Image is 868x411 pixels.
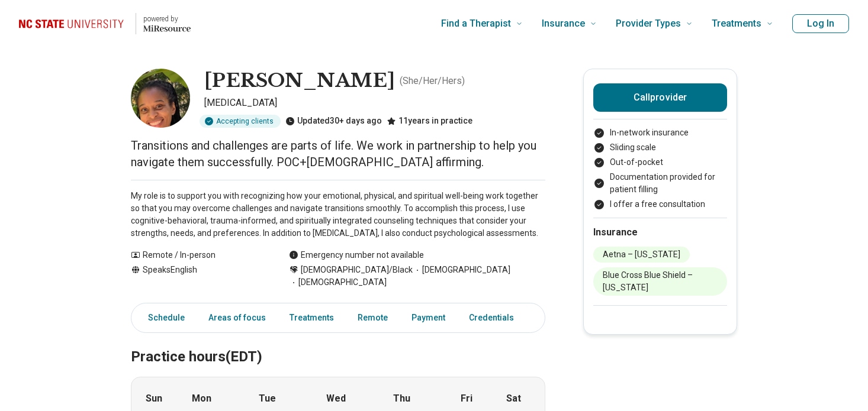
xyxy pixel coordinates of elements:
strong: Sat [506,391,521,406]
li: Sliding scale [593,141,727,154]
strong: Mon [192,391,211,406]
a: Remote [351,306,395,330]
span: Insurance [542,15,585,32]
span: Find a Therapist [441,15,511,32]
span: [DEMOGRAPHIC_DATA] [413,264,510,276]
a: Areas of focus [201,306,273,330]
img: Milicia Tedder, Psychologist [131,69,190,128]
h2: Insurance [593,225,727,240]
p: powered by [143,14,191,24]
a: Schedule [134,306,192,330]
p: Transitions and challenges are parts of life. We work in partnership to help you navigate them su... [131,137,545,170]
li: Out-of-pocket [593,156,727,169]
strong: Fri [461,391,472,406]
span: Provider Types [616,15,681,32]
p: ( She/Her/Hers ) [400,74,465,88]
a: Payment [404,306,452,330]
strong: Sun [146,391,162,406]
div: Emergency number not available [289,249,424,261]
li: Blue Cross Blue Shield – [US_STATE] [593,267,727,296]
strong: Wed [326,391,346,406]
div: Speaks English [131,264,265,289]
div: Remote / In-person [131,249,265,261]
h2: Practice hours (EDT) [131,319,545,367]
div: Updated 30+ days ago [285,115,382,128]
a: Treatments [282,306,341,330]
li: In-network insurance [593,127,727,139]
p: [MEDICAL_DATA] [204,96,545,110]
li: Documentation provided for patient filling [593,171,727,196]
button: Callprovider [593,83,727,112]
div: 11 years in practice [387,115,472,128]
ul: Payment options [593,127,727,211]
button: Log In [792,14,849,33]
strong: Tue [259,391,276,406]
a: Credentials [462,306,528,330]
li: I offer a free consultation [593,198,727,211]
a: Home page [19,5,191,43]
li: Aetna – [US_STATE] [593,247,690,263]
span: Treatments [712,15,761,32]
p: My role is to support you with recognizing how your emotional, physical, and spiritual well-being... [131,190,545,240]
h1: [PERSON_NAME] [204,69,395,93]
span: [DEMOGRAPHIC_DATA]/Black [301,264,413,276]
strong: Thu [393,391,410,406]
div: Accepting clients [200,115,281,128]
span: [DEMOGRAPHIC_DATA] [289,276,387,289]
